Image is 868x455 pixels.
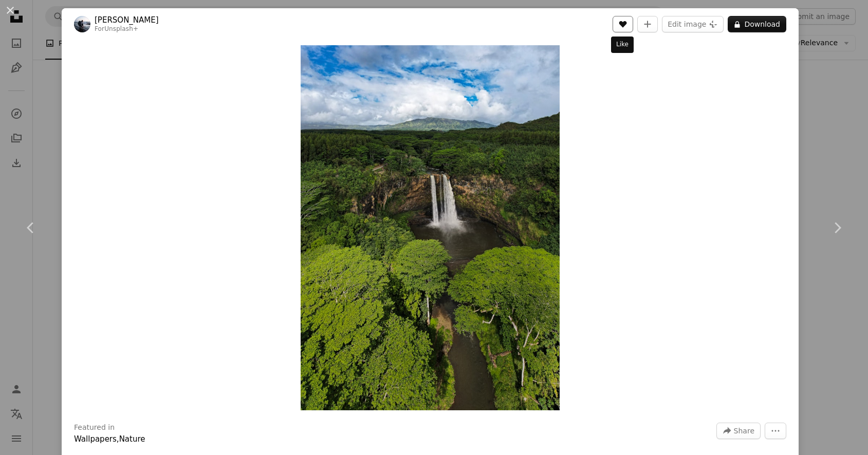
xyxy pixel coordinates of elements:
[95,15,159,25] a: [PERSON_NAME]
[728,16,786,32] button: Download
[74,16,90,32] img: Go to Casey Horner's profile
[734,423,754,439] span: Share
[806,178,868,277] a: Next
[765,423,786,439] button: More Actions
[117,434,119,444] span: ,
[301,45,560,410] img: a waterfall in the middle of a lush green forest
[95,25,159,33] div: For
[74,423,115,433] h3: Featured in
[611,37,634,53] div: Like
[119,434,145,444] a: Nature
[637,16,658,32] button: Add to Collection
[104,25,138,32] a: Unsplash+
[662,16,724,32] button: Edit image
[301,45,560,410] button: Zoom in on this image
[716,423,761,439] button: Share this image
[74,434,117,444] a: Wallpapers
[613,16,633,32] button: Like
